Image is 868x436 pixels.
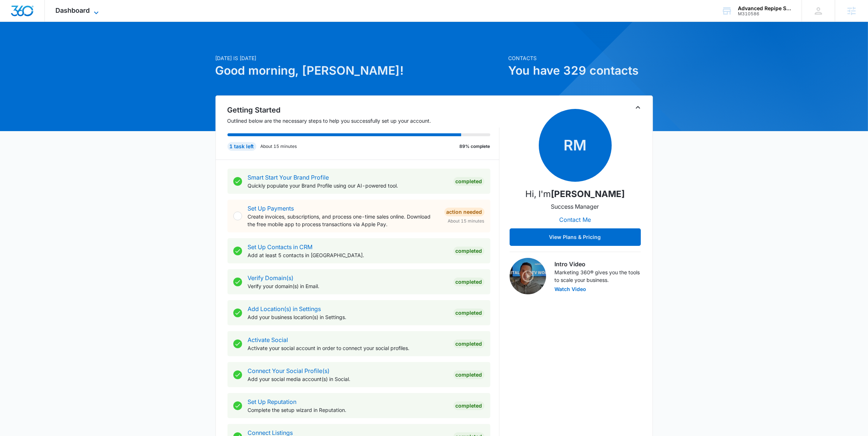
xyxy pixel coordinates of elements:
p: Complete the setup wizard in Reputation. [248,406,448,414]
h3: Intro Video [555,260,641,268]
button: Watch Video [555,287,587,292]
p: Create invoices, subscriptions, and process one-time sales online. Download the free mobile app t... [248,213,439,228]
div: 1 task left [227,142,256,151]
div: Completed [454,370,484,379]
p: Add your business location(s) in Settings. [248,313,448,321]
p: 89% complete [460,143,490,150]
div: Completed [454,401,484,410]
a: Add Location(s) in Settings [248,305,321,313]
p: Verify your domain(s) in Email. [248,282,448,290]
p: Success Manager [551,202,599,211]
h1: You have 329 contacts [509,62,653,79]
div: Completed [454,177,484,186]
p: Quickly populate your Brand Profile using our AI-powered tool. [248,182,448,189]
h1: Good morning, [PERSON_NAME]! [215,62,504,79]
p: Outlined below are the necessary steps to help you successfully set up your account. [227,117,499,125]
button: Toggle Collapse [634,103,642,112]
p: [DATE] is [DATE] [215,54,504,62]
a: Connect Your Social Profile(s) [248,367,330,374]
p: Hi, I'm [525,188,625,201]
p: Marketing 360® gives you the tools to scale your business. [555,268,641,284]
h2: Getting Started [227,105,499,115]
a: Set Up Payments [248,205,294,212]
div: Completed [454,339,484,348]
p: Activate your social account in order to connect your social profiles. [248,344,448,352]
div: Completed [454,247,484,255]
span: RM [539,109,612,182]
button: View Plans & Pricing [510,228,641,246]
a: Activate Social [248,336,288,343]
img: Intro Video [510,258,546,294]
a: Set Up Reputation [248,398,297,405]
button: Contact Me [552,211,598,228]
strong: [PERSON_NAME] [551,189,625,199]
div: account name [738,5,791,11]
span: About 15 minutes [448,218,484,224]
p: Add your social media account(s) in Social. [248,375,448,383]
a: Set Up Contacts in CRM [248,243,313,251]
div: account id [738,11,791,16]
div: Completed [454,278,484,286]
p: Add at least 5 contacts in [GEOGRAPHIC_DATA]. [248,251,448,259]
p: Contacts [509,54,653,62]
a: Verify Domain(s) [248,274,294,282]
span: Dashboard [56,7,90,14]
a: Smart Start Your Brand Profile [248,174,329,181]
div: Completed [454,309,484,317]
div: Action Needed [444,208,484,216]
p: About 15 minutes [261,143,297,150]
